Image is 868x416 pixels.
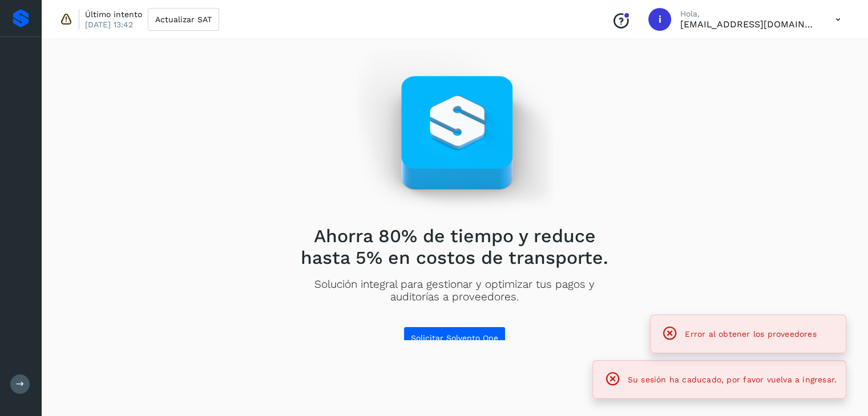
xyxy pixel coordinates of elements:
h2: Ahorra 80% de tiempo y reduce hasta 5% en costos de transporte. [292,225,617,269]
button: Solicitar Solvento One [403,327,506,349]
p: Hola, [680,9,817,19]
p: idelarosa@viako.com.mx [680,19,817,30]
p: Solución integral para gestionar y optimizar tus pagos y auditorías a proveedores. [292,278,617,304]
span: Su sesión ha caducado, por favor vuelva a ingresar. [628,375,837,384]
p: Último intento [85,9,142,19]
button: Actualizar SAT [148,8,219,31]
img: Empty state image [356,49,554,216]
p: [DATE] 13:42 [85,19,133,30]
span: Error al obtener los proveedores [685,329,817,338]
span: Actualizar SAT [155,15,212,23]
span: Solicitar Solvento One [411,334,498,342]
